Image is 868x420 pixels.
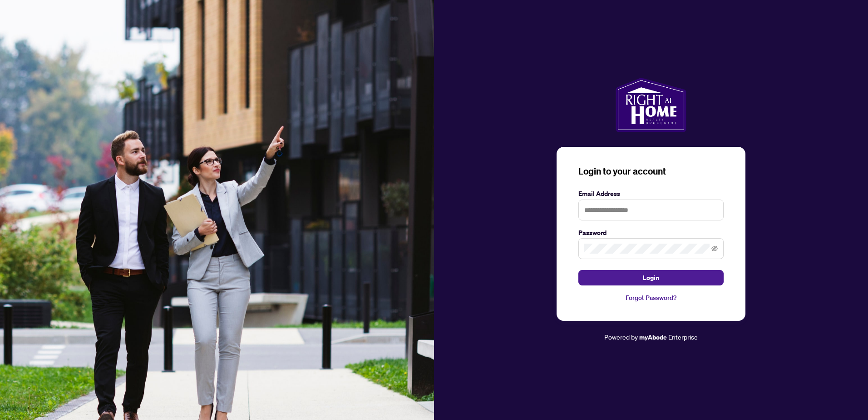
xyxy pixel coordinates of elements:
label: Email Address [578,189,724,199]
span: Login [643,270,659,285]
h3: Login to your account [578,165,724,178]
span: Powered by [604,333,638,341]
img: ma-logo [616,78,686,132]
span: Enterprise [668,333,698,341]
span: eye-invisible [711,245,718,252]
label: Password [578,228,724,238]
a: myAbode [639,332,667,342]
button: Login [578,270,724,285]
a: Forgot Password? [578,293,724,303]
